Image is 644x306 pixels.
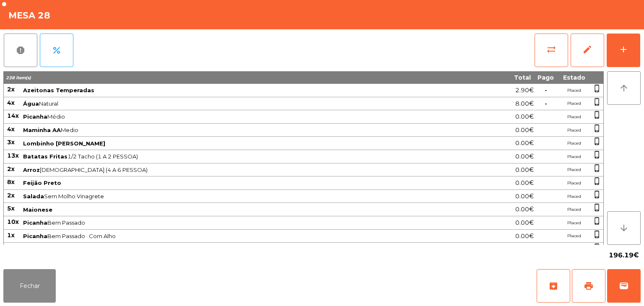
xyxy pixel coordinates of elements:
span: Água [23,100,39,107]
span: Azeitonas Temperadas [23,87,94,93]
span: 5x [7,244,15,252]
span: Lombinho [PERSON_NAME] [23,140,105,147]
span: Natural [23,100,455,107]
i: arrow_upward [619,83,629,93]
td: Placed [557,84,591,97]
span: 4x [7,99,15,106]
span: phone_iphone [593,190,601,199]
span: 0.00€ [515,164,534,176]
th: Estado [557,71,591,84]
button: print [572,269,605,303]
span: wallet [619,281,629,291]
span: Feijão Preto [23,179,61,186]
span: phone_iphone [593,98,601,106]
span: phone_iphone [593,150,601,159]
span: 8.00€ [515,98,534,109]
button: edit [571,34,604,67]
span: phone_iphone [593,137,601,145]
span: Bem Passado · Com Alho [23,233,455,239]
span: 13x [7,152,19,159]
span: 0.00€ [515,217,534,228]
span: 0.00€ [515,204,534,215]
span: 2x [7,192,15,199]
i: arrow_downward [619,223,629,233]
td: Placed [557,190,591,203]
button: archive [537,269,570,303]
span: 2x [7,165,15,173]
span: 8x [7,178,15,186]
td: Placed [557,124,591,137]
span: 10x [7,218,19,226]
th: Pago [534,71,557,84]
button: arrow_upward [607,71,641,105]
button: wallet [607,269,641,303]
span: 2.90€ [515,85,534,96]
button: percent [40,34,73,67]
span: edit [582,44,592,54]
span: 0.00€ [515,124,534,136]
span: 0.00€ [515,177,534,189]
td: Placed [557,137,591,150]
span: Arroz [23,166,40,173]
span: phone_iphone [593,124,601,132]
span: Médio [23,113,455,120]
span: [DEMOGRAPHIC_DATA] (4 A 6 PESSOA) [23,166,455,173]
span: phone_iphone [593,203,601,212]
span: 0.00€ [515,151,534,162]
td: Placed [557,216,591,230]
span: - [545,86,547,94]
span: Picanha [23,113,47,120]
h4: Mesa 28 [8,9,50,22]
span: 14x [7,112,19,119]
button: arrow_downward [607,211,641,245]
span: 0.00€ [515,191,534,202]
td: Placed [557,97,591,111]
span: Bem Passado [23,219,455,226]
span: 0.00€ [515,244,534,255]
th: Total [456,71,534,84]
span: 3x [7,138,15,146]
td: Placed [557,176,591,190]
span: archive [548,281,558,291]
span: 5x [7,205,15,212]
button: report [4,34,37,67]
td: Placed [557,230,591,243]
span: 196.19€ [609,249,639,262]
span: Picanha [23,219,47,226]
span: percent [52,45,62,55]
span: 0.00€ [515,111,534,122]
button: Fechar [3,269,56,303]
span: phone_iphone [593,177,601,185]
button: sync_alt [535,34,568,67]
span: sync_alt [546,44,556,54]
span: Medio [23,127,455,133]
span: 1/2 Tacho (1 A 2 PESSOA) [23,153,455,160]
span: Batatas Fritas [23,153,68,160]
span: phone_iphone [593,84,601,93]
div: add [618,44,628,54]
span: Picanha [23,233,47,239]
td: Placed [557,163,591,177]
span: - [545,100,547,107]
span: Maminha AA [23,127,61,133]
span: phone_iphone [593,243,601,252]
td: Placed [557,150,591,163]
span: phone_iphone [593,230,601,239]
span: 0.00€ [515,231,534,242]
span: phone_iphone [593,111,601,119]
td: Placed [557,243,591,256]
span: 238 item(s) [6,75,31,80]
span: 4x [7,125,15,133]
span: report [16,45,26,55]
span: print [584,281,594,291]
span: 2x [7,86,15,93]
span: 1x [7,231,15,239]
span: Maionese [23,206,52,213]
td: Placed [557,110,591,124]
span: 0.00€ [515,137,534,149]
span: phone_iphone [593,164,601,172]
button: add [607,34,640,67]
span: phone_iphone [593,217,601,225]
span: Salada [23,193,44,200]
span: Sem Molho Vinagrete [23,193,455,200]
